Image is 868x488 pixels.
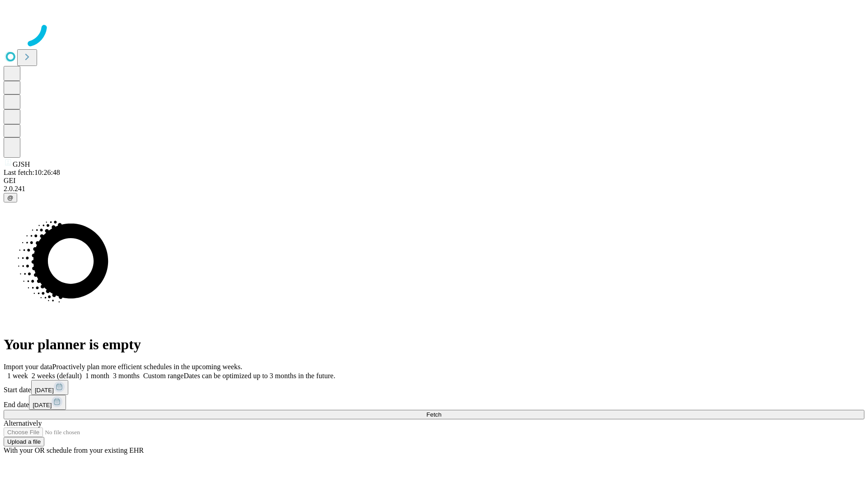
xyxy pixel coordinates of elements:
[184,372,335,380] span: Dates can be optimized up to 3 months in the future.
[4,410,864,419] button: Fetch
[13,160,30,168] span: GJSH
[33,402,52,408] span: [DATE]
[4,446,144,454] span: With your OR schedule from your existing EHR
[52,363,242,371] span: Proactively plan more efficient schedules in the upcoming weeks.
[4,395,864,410] div: End date
[31,380,68,395] button: [DATE]
[4,336,864,353] h1: Your planner is empty
[4,177,864,185] div: GEI
[35,387,54,394] span: [DATE]
[7,372,28,380] span: 1 week
[4,185,864,193] div: 2.0.241
[4,437,44,446] button: Upload a file
[4,363,52,371] span: Import your data
[7,194,14,201] span: @
[32,372,82,380] span: 2 weeks (default)
[4,193,17,202] button: @
[4,419,42,427] span: Alternatively
[29,395,66,410] button: [DATE]
[426,411,441,418] span: Fetch
[113,372,140,380] span: 3 months
[85,372,109,380] span: 1 month
[4,380,864,395] div: Start date
[143,372,184,380] span: Custom range
[4,169,60,176] span: Last fetch: 10:26:48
